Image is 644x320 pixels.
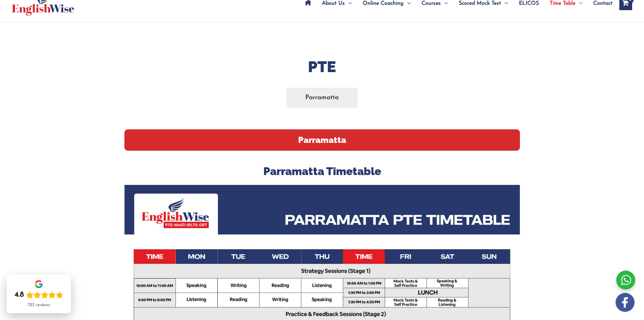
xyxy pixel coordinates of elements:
h3: Parramatta Timetable [124,164,520,178]
img: white-facebook.png [616,293,635,312]
h1: PTE [124,56,520,78]
div: 723 reviews [28,302,50,308]
a: Parramatta [286,88,358,108]
div: Rating: 4.8 out of 5 [15,290,63,300]
div: 4.8 [15,290,24,300]
h2: Parramatta [124,129,520,151]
